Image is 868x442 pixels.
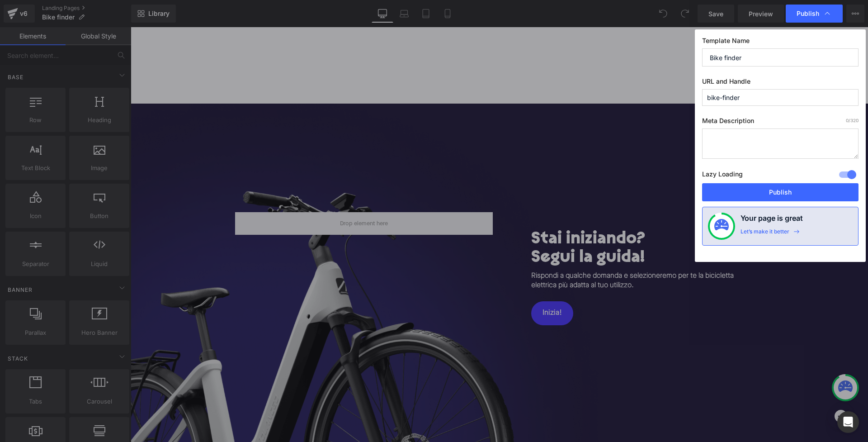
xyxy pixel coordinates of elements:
[401,222,609,240] h1: Segui la guida!
[412,281,431,291] span: Inizia!
[846,118,849,123] span: 0
[702,37,859,48] label: Template Name
[702,117,859,128] label: Meta Description
[702,183,859,201] button: Publish
[401,203,609,222] h1: Stai iniziando?
[797,10,819,18] span: Publish
[702,168,743,183] label: Lazy Loading
[702,77,859,89] label: URL and Handle
[692,372,728,406] iframe: Gorgias live chat messenger
[401,274,443,298] a: Inizia!
[741,213,803,228] h4: Your page is great
[401,244,609,263] p: Rispondi a qualche domanda e selezioneremo per te la bicicletta elettrica più adatta al tuo utili...
[741,228,789,240] div: Let’s make it better
[837,411,859,433] div: Open Intercom Messenger
[846,118,859,123] span: /320
[714,219,729,233] img: onboarding-status.svg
